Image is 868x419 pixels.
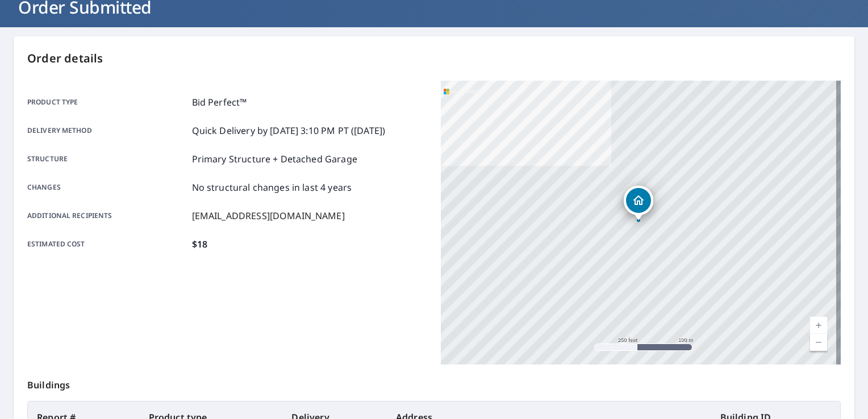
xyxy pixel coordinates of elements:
[192,124,386,137] p: Quick Delivery by [DATE] 3:10 PM PT ([DATE])
[27,95,187,109] p: Product type
[192,237,207,251] p: $18
[624,186,653,221] div: Dropped pin, building 1, Residential property, 5030 Oviedo Ct Fleming Island, FL 32003
[27,152,187,166] p: Structure
[27,124,187,137] p: Delivery method
[192,209,345,223] p: [EMAIL_ADDRESS][DOMAIN_NAME]
[192,95,247,109] p: Bid Perfect™
[192,181,352,194] p: No structural changes in last 4 years
[27,50,841,67] p: Order details
[810,317,827,334] a: Current Level 17, Zoom In
[27,237,187,251] p: Estimated cost
[27,181,187,194] p: Changes
[27,364,841,401] p: Buildings
[27,209,187,223] p: Additional recipients
[192,152,357,166] p: Primary Structure + Detached Garage
[810,334,827,351] a: Current Level 17, Zoom Out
